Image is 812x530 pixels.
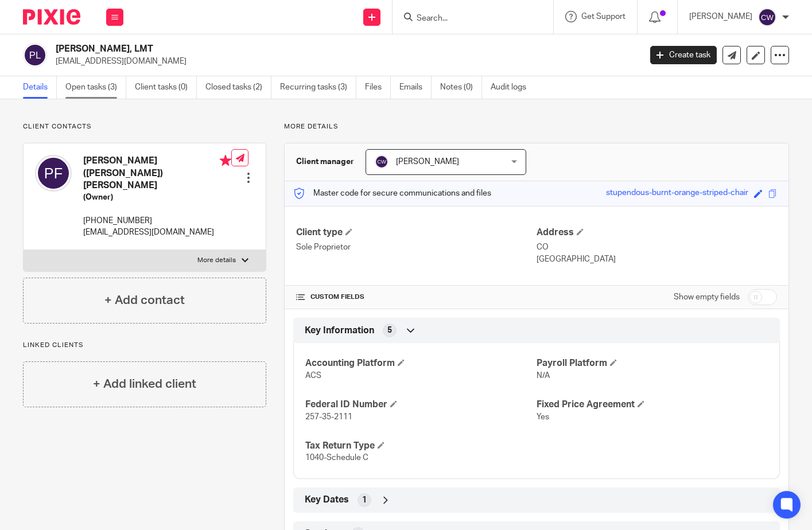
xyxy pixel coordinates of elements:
[375,155,388,169] img: svg%3E
[23,122,266,131] p: Client contacts
[284,122,789,131] p: More details
[296,293,537,302] h4: CUSTOM FIELDS
[491,76,535,99] a: Audit logs
[305,399,537,411] h4: Federal ID Number
[83,192,231,203] h5: (Owner)
[606,187,748,200] div: stupendous-burnt-orange-striped-chair
[296,227,537,239] h4: Client type
[396,158,459,166] span: [PERSON_NAME]
[537,227,777,239] h4: Address
[293,188,491,199] p: Master code for secure communications and files
[305,372,321,380] span: ACS
[365,76,391,99] a: Files
[689,11,752,22] p: [PERSON_NAME]
[23,43,47,67] img: svg%3E
[56,43,518,55] h2: [PERSON_NAME], LMT
[296,156,354,167] h3: Client manager
[674,291,740,303] label: Show empty fields
[23,9,80,25] img: Pixie
[581,13,625,21] span: Get Support
[205,76,271,99] a: Closed tasks (2)
[440,76,482,99] a: Notes (0)
[537,357,768,369] h4: Payroll Platform
[537,399,768,411] h4: Fixed Price Agreement
[537,241,777,253] p: CO
[23,76,57,99] a: Details
[93,375,196,393] h4: + Add linked client
[537,413,549,421] span: Yes
[305,325,374,337] span: Key Information
[650,46,717,64] a: Create task
[65,76,126,99] a: Open tasks (3)
[35,155,72,192] img: svg%3E
[305,454,368,462] span: 1040-Schedule C
[83,227,231,238] p: [EMAIL_ADDRESS][DOMAIN_NAME]
[197,256,236,265] p: More details
[305,440,537,452] h4: Tax Return Type
[415,14,519,24] input: Search
[104,291,185,309] h4: + Add contact
[135,76,197,99] a: Client tasks (0)
[305,494,349,506] span: Key Dates
[399,76,432,99] a: Emails
[537,372,550,380] span: N/A
[305,357,537,369] h4: Accounting Platform
[305,413,352,421] span: 257-35-2111
[23,341,266,350] p: Linked clients
[83,215,231,227] p: [PHONE_NUMBER]
[280,76,356,99] a: Recurring tasks (3)
[296,241,537,253] p: Sole Proprietor
[83,155,231,192] h4: [PERSON_NAME] ([PERSON_NAME]) [PERSON_NAME]
[387,325,392,336] span: 5
[220,155,231,166] i: Primary
[758,8,776,26] img: svg%3E
[56,56,633,67] p: [EMAIL_ADDRESS][DOMAIN_NAME]
[362,494,367,506] span: 1
[537,254,777,265] p: [GEOGRAPHIC_DATA]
